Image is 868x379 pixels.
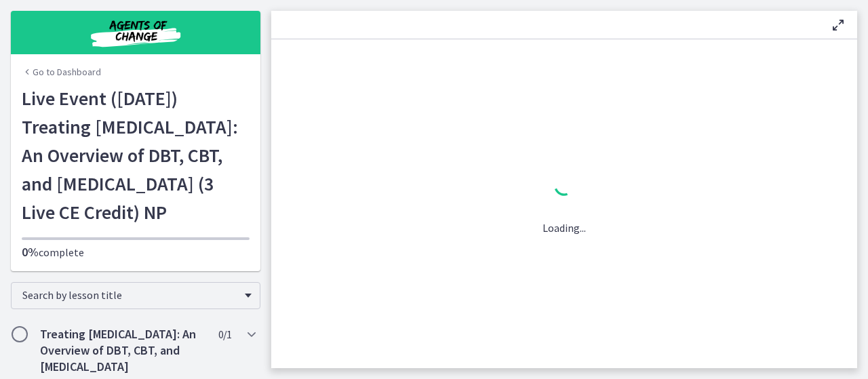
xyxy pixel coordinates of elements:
div: 1 [542,172,586,203]
img: Agents of Change Social Work Test Prep [54,16,217,49]
h1: Live Event ([DATE]) Treating [MEDICAL_DATA]: An Overview of DBT, CBT, and [MEDICAL_DATA] (3 Live ... [22,84,250,226]
p: Loading... [542,220,586,236]
span: 0% [22,244,39,260]
h2: Treating [MEDICAL_DATA]: An Overview of DBT, CBT, and [MEDICAL_DATA] [40,326,205,375]
div: Search by lesson title [11,282,260,309]
a: Go to Dashboard [22,65,101,79]
p: complete [22,244,250,260]
span: Search by lesson title [22,288,238,302]
span: 0 / 1 [218,326,231,342]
